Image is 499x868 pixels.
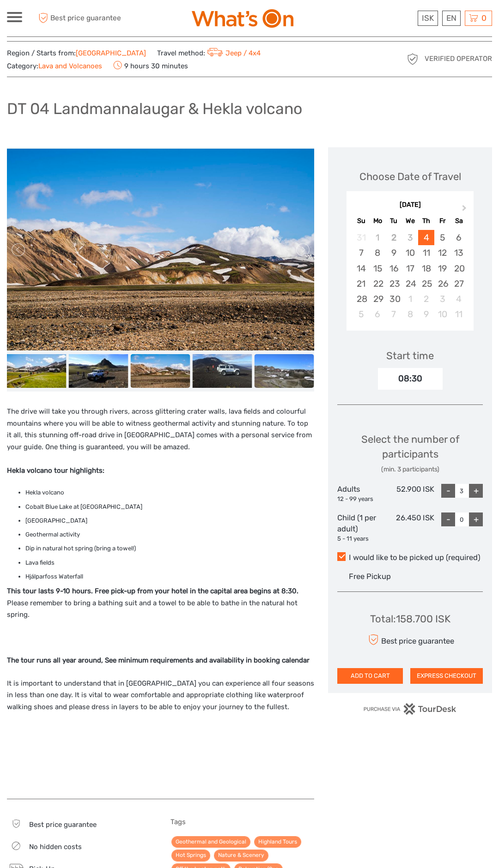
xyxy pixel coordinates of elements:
[386,291,402,307] div: Choose Tuesday, September 30th, 2025
[450,291,467,307] div: Choose Saturday, October 4th, 2025
[192,9,293,28] img: What's On
[370,230,386,245] div: Not available Monday, September 1st, 2025
[418,230,434,245] div: Choose Thursday, September 4th, 2025
[363,703,457,715] img: PurchaseViaTourDesk.png
[434,245,450,260] div: Choose Friday, September 12th, 2025
[434,276,450,291] div: Choose Friday, September 26th, 2025
[386,307,402,322] div: Choose Tuesday, October 7th, 2025
[434,230,450,245] div: Choose Friday, September 5th, 2025
[386,512,434,543] div: 26.450 ISK
[386,245,402,260] div: Choose Tuesday, September 9th, 2025
[7,466,104,475] strong: Hekla volcano tour highlights:
[25,572,314,582] li: Hjálparfoss Waterfall
[450,261,467,276] div: Choose Saturday, September 20th, 2025
[418,215,434,227] div: Th
[450,230,467,245] div: Choose Saturday, September 6th, 2025
[25,502,314,512] li: Cobalt Blue Lake at [GEOGRAPHIC_DATA]
[7,406,314,476] p: The drive will take you through rivers, across glittering crater walls, lava fields and colourful...
[410,668,483,684] button: EXPRESS CHECKOUT
[337,484,386,503] div: Adults
[434,291,450,307] div: Choose Friday, October 3rd, 2025
[349,230,470,322] div: month 2025-09
[69,354,128,388] img: 52f0d7c167484a1e855ac9fa5830aacf_slider_thumbnail.jpg
[337,495,386,504] div: 12 - 99 years
[370,307,386,322] div: Choose Monday, October 6th, 2025
[337,535,386,543] div: 5 - 11 years
[370,612,450,626] div: Total : 158.700 ISK
[254,836,301,848] a: Highland Tours
[370,261,386,276] div: Choose Monday, September 15th, 2025
[366,632,454,648] div: Best price guarantee
[353,261,369,276] div: Choose Sunday, September 14th, 2025
[7,99,302,118] h1: DT 04 Landmannalaugar & Hekla volcano
[131,354,190,388] img: 51219da4af39410988f613add3ef1d50_slider_thumbnail.jpg
[378,368,443,389] div: 08:30
[370,276,386,291] div: Choose Monday, September 22nd, 2025
[402,276,418,291] div: Choose Wednesday, September 24th, 2025
[353,230,369,245] div: Not available Sunday, August 31st, 2025
[353,276,369,291] div: Choose Sunday, September 21st, 2025
[337,432,483,474] div: Select the number of participants
[402,230,418,245] div: Not available Wednesday, September 3rd, 2025
[386,215,402,227] div: Tu
[370,291,386,307] div: Choose Monday, September 29th, 2025
[353,307,369,322] div: Choose Sunday, October 5th, 2025
[386,349,434,363] div: Start time
[171,850,210,861] a: Hot Springs
[214,850,268,861] a: Nature & Scenery
[370,245,386,260] div: Choose Monday, September 8th, 2025
[171,836,250,848] a: Geothermal and Geological
[402,291,418,307] div: Choose Wednesday, October 1st, 2025
[7,585,314,621] p: Please remember to bring a bathing suit and a towel to be able to bathe in the natural hot spring.
[386,230,402,245] div: Not available Tuesday, September 2nd, 2025
[418,245,434,260] div: Choose Thursday, September 11th, 2025
[113,59,188,72] span: 9 hours 30 minutes
[386,261,402,276] div: Choose Tuesday, September 16th, 2025
[469,484,483,498] div: +
[405,52,420,66] img: verified_operator_grey_128.png
[7,354,67,388] img: 8030197a8b094889b7b2a70c16170eec_slider_thumbnail.jpg
[422,13,434,23] span: ISK
[157,46,261,59] span: Travel method:
[418,276,434,291] div: Choose Thursday, September 25th, 2025
[386,484,434,503] div: 52.900 ISK
[450,215,467,227] div: Sa
[434,261,450,276] div: Choose Friday, September 19th, 2025
[458,203,473,217] button: Next Month
[7,61,102,71] span: Category:
[434,307,450,322] div: Choose Friday, October 10th, 2025
[370,215,386,227] div: Mo
[402,245,418,260] div: Choose Wednesday, September 10th, 2025
[441,484,455,498] div: -
[402,307,418,322] div: Choose Wednesday, October 8th, 2025
[337,512,386,543] div: Child (1 per adult)
[359,169,461,184] div: Choose Date of Travel
[25,558,314,568] li: Lava fields
[386,276,402,291] div: Choose Tuesday, September 23rd, 2025
[25,488,314,498] li: Hekla volcano
[25,543,314,554] li: Dip in natural hot spring (bring a towel!)
[469,512,483,526] div: +
[441,512,455,526] div: -
[337,465,483,474] div: (min. 3 participants)
[7,656,310,664] strong: The tour runs all year around, See minimum requirements and availability in booking calendar
[7,678,314,713] p: It is important to understand that in [GEOGRAPHIC_DATA] you can experience all four seasons in le...
[76,49,146,57] a: [GEOGRAPHIC_DATA]
[418,291,434,307] div: Choose Thursday, October 2nd, 2025
[193,354,252,388] img: f6130e3c29c54fddb1a319fe2153d532_slider_thumbnail.jpg
[7,587,298,595] strong: This tour lasts 9-10 hours. Free pick-up from your hotel in the capital area begins at 8:30.
[36,11,128,26] span: Best price guarantee
[353,245,369,260] div: Choose Sunday, September 7th, 2025
[450,307,467,322] div: Choose Saturday, October 11th, 2025
[337,552,483,563] label: I would like to be picked up (required)
[347,200,474,210] div: [DATE]
[450,276,467,291] div: Choose Saturday, September 27th, 2025
[402,261,418,276] div: Choose Wednesday, September 17th, 2025
[7,48,146,58] span: Region / Starts from:
[25,516,314,526] li: [GEOGRAPHIC_DATA]
[434,215,450,227] div: Fr
[255,354,314,388] img: e116bdeb8f21464db8388c593cbc3b6b_slider_thumbnail.jpg
[25,530,314,540] li: Geothermal activity
[418,261,434,276] div: Choose Thursday, September 18th, 2025
[349,572,391,581] span: Free Pickup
